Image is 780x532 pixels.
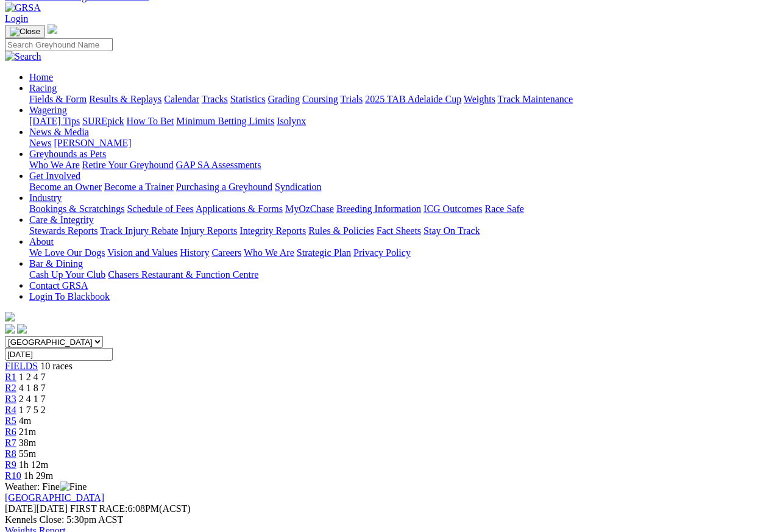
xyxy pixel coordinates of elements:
[5,51,41,62] img: Search
[5,449,16,459] a: R8
[5,492,104,503] a: [GEOGRAPHIC_DATA]
[180,225,237,236] a: Injury Reports
[19,427,36,437] span: 21m
[176,182,272,192] a: Purchasing a Greyhound
[308,225,374,236] a: Rules & Policies
[29,291,110,302] a: Login To Blackbook
[29,247,775,258] div: About
[353,247,411,258] a: Privacy Policy
[29,105,67,115] a: Wagering
[54,138,131,148] a: [PERSON_NAME]
[377,225,421,236] a: Fact Sheets
[297,247,351,258] a: Strategic Plan
[29,94,87,104] a: Fields & Form
[29,225,775,236] div: Care & Integrity
[89,94,161,104] a: Results & Replays
[29,182,775,193] div: Get Involved
[29,171,80,181] a: Get Involved
[5,312,15,322] img: logo-grsa-white.png
[5,481,87,492] span: Weather: Fine
[19,405,46,415] span: 1 7 5 2
[5,459,16,470] a: R9
[176,160,261,170] a: GAP SA Assessments
[29,204,775,215] div: Industry
[29,193,62,203] a: Industry
[29,204,124,214] a: Bookings & Scratchings
[29,127,89,137] a: News & Media
[277,116,306,126] a: Isolynx
[164,94,199,104] a: Calendar
[424,225,480,236] a: Stay On Track
[5,348,113,361] input: Select date
[10,27,40,37] img: Close
[5,2,41,13] img: GRSA
[19,372,46,382] span: 1 2 4 7
[176,116,274,126] a: Minimum Betting Limits
[5,25,45,38] button: Toggle navigation
[29,258,83,269] a: Bar & Dining
[19,438,36,448] span: 38m
[464,94,495,104] a: Weights
[5,13,28,24] a: Login
[29,280,88,291] a: Contact GRSA
[108,269,258,280] a: Chasers Restaurant & Function Centre
[239,225,306,236] a: Integrity Reports
[5,372,16,382] span: R1
[268,94,300,104] a: Grading
[5,503,37,514] span: [DATE]
[19,383,46,393] span: 4 1 8 7
[196,204,283,214] a: Applications & Forms
[104,182,174,192] a: Become a Trainer
[19,416,31,426] span: 4m
[29,116,80,126] a: [DATE] Tips
[5,427,16,437] a: R6
[107,247,177,258] a: Vision and Values
[5,470,21,481] span: R10
[5,383,16,393] a: R2
[5,405,16,415] a: R4
[19,449,36,459] span: 55m
[244,247,294,258] a: Who We Are
[29,269,105,280] a: Cash Up Your Club
[5,514,775,525] div: Kennels Close: 5:30pm ACST
[24,470,53,481] span: 1h 29m
[82,160,174,170] a: Retire Your Greyhound
[19,394,46,404] span: 2 4 1 7
[29,116,775,127] div: Wagering
[17,324,27,334] img: twitter.svg
[60,481,87,492] img: Fine
[29,94,775,105] div: Racing
[29,247,105,258] a: We Love Our Dogs
[5,438,16,448] a: R7
[82,116,124,126] a: SUREpick
[211,247,241,258] a: Careers
[275,182,321,192] a: Syndication
[19,459,48,470] span: 1h 12m
[5,38,113,51] input: Search
[29,138,51,148] a: News
[5,416,16,426] a: R5
[29,269,775,280] div: Bar & Dining
[29,83,57,93] a: Racing
[5,361,38,371] a: FIELDS
[336,204,421,214] a: Breeding Information
[484,204,523,214] a: Race Safe
[29,236,54,247] a: About
[29,138,775,149] div: News & Media
[29,182,102,192] a: Become an Owner
[40,361,73,371] span: 10 races
[5,394,16,404] a: R3
[5,324,15,334] img: facebook.svg
[230,94,266,104] a: Statistics
[29,215,94,225] a: Care & Integrity
[127,116,174,126] a: How To Bet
